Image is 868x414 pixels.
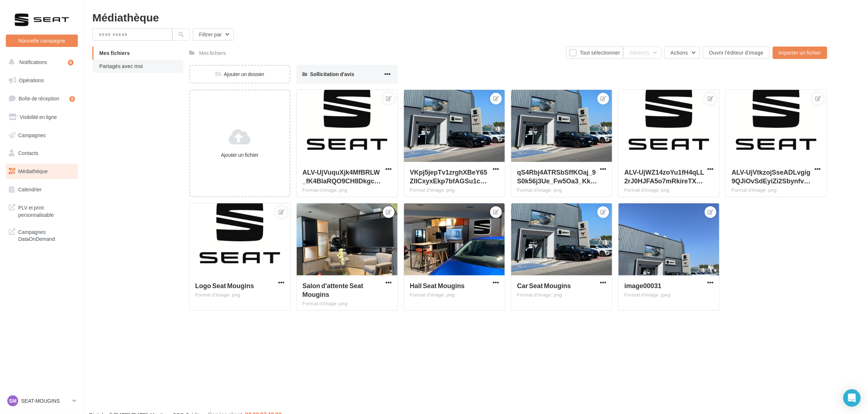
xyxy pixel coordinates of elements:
div: Ajouter un dossier [190,71,289,78]
button: Ouvrir l'éditeur d'image [703,47,770,59]
span: Boîte de réception [19,95,59,101]
span: (0) [643,50,649,56]
div: Format d'image: png [195,292,284,298]
span: image00031 [624,282,661,290]
div: Format d'image: png [624,187,713,194]
div: Format d'image: png [732,187,821,194]
div: Format d'image: png [517,187,606,194]
div: Format d'image: png [410,292,499,298]
button: Filtrer par [193,28,234,41]
a: PLV et print personnalisable [4,200,79,221]
span: Salon d'attente Seat Mougins [303,282,363,298]
span: Sollicitation d'avis [310,71,354,77]
div: 6 [68,60,73,65]
span: Visibilité en ligne [20,114,57,120]
span: Actions [671,49,688,56]
div: 9 [69,96,75,102]
span: Notifications [19,59,47,65]
a: Calendrier [4,182,79,197]
span: VKpj5jepTv1zrghXBeY65ZlICxyxEkp7bfAGSu1c0J_YtTAup6ZNjrvAC4RyzIRFXPgfCL_nHRVJAWXjJw=s0 [410,168,487,185]
span: PLV et print personnalisable [18,203,75,218]
span: ALV-UjVtkzojSseADLvgig9QJiOvSdEyiZi2SbynfvaVeS6rCOeIqmAL [732,168,811,185]
span: Importer un fichier [779,49,821,56]
a: Boîte de réception9 [4,91,79,106]
button: Gérer(0) [623,47,661,59]
span: Mes fichiers [99,50,130,56]
div: Format d'image: png [303,300,392,307]
span: Hall Seat Mougins [410,282,465,290]
a: Campagnes DataOnDemand [4,224,79,246]
span: ALV-UjVuquXjk4MfBRLW_fK4BlaRQO9CH8Dkgcp4lo16HLpqsVwmDyR0 [303,168,381,185]
span: qS4Rbj4ATRSbSffKOaj_9S0k56j3Ue_Fw5Oa3_KkyAvX-QL9qPJycLn3IiXoo_eNtS07DnCE7Wln369GIA=s0 [517,168,597,185]
a: Contacts [4,146,79,161]
span: Campagnes [18,132,46,138]
span: SM [9,397,17,405]
span: Opérations [19,77,44,83]
div: Médiathèque [92,12,859,23]
span: Campagnes DataOnDemand [18,227,75,243]
a: Opérations [4,73,79,88]
span: Car Seat Mougins [517,282,571,290]
button: Actions [664,47,700,59]
a: Visibilité en ligne [4,110,79,125]
span: Contacts [18,150,38,156]
button: Importer un fichier [773,47,827,59]
a: SM SEAT-MOUGINS [6,394,78,408]
div: Ajouter un fichier [193,151,287,159]
p: SEAT-MOUGINS [21,397,69,405]
a: Médiathèque [4,164,79,179]
button: Tout sélectionner [566,47,623,59]
span: Calendrier [18,186,42,192]
button: Notifications 6 [4,55,76,70]
div: Format d'image: png [303,187,392,194]
div: Mes fichiers [199,49,226,57]
div: Format d'image: png [517,292,606,298]
span: Logo Seat Mougins [195,282,254,290]
span: Médiathèque [18,168,48,174]
div: Open Intercom Messenger [843,389,861,407]
button: Nouvelle campagne [6,35,78,47]
a: Campagnes [4,128,79,143]
span: Partagés avec moi [99,63,143,69]
div: Format d'image: png [410,187,499,194]
span: ALV-UjWZ14zoYu1fH4qLL2rJ0HJFA5o7mRkireTXwDMYQ5ad-_uxi1hR [624,168,704,185]
div: Format d'image: jpeg [624,292,713,298]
